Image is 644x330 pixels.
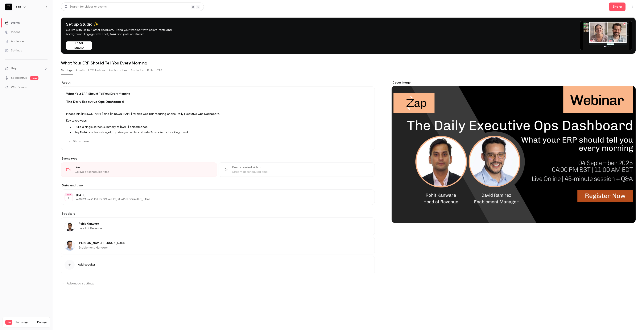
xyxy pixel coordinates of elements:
div: Stream at scheduled time [232,170,369,174]
p: [PERSON_NAME] [PERSON_NAME] [78,241,126,245]
label: About [61,81,375,85]
div: Pre-recorded video [232,165,369,169]
p: Event type [61,157,375,161]
span: Pro [5,320,12,325]
button: Settings [61,67,73,74]
div: Videos [5,30,20,34]
h4: Set up Studio ✨ [66,22,182,27]
li: help-dropdown-opener [5,66,48,71]
div: Events [5,21,20,25]
iframe: Noticeable Trigger [42,86,48,89]
p: Rohit Kanwara [78,222,102,226]
div: Audience [5,39,24,43]
button: UTM builder [88,67,105,74]
span: Help [11,66,17,71]
p: Go live with up to 8 other speakers. Brand your webinar with colors, fonts and background. Engage... [66,28,182,36]
button: Add speaker [61,256,375,273]
img: Zap [5,4,12,10]
a: SpeakerHub [11,76,28,80]
div: Live [75,165,212,169]
span: What's new [11,85,27,90]
li: Key Metrics: sales vs target, top delayed orders, fill rate %, stockouts, backlog trend [73,130,370,135]
p: Key takeaways: [66,118,370,123]
button: Show more [66,138,91,145]
span: new [30,76,38,80]
img: David Ramirez [65,241,75,251]
p: 4:00 PM - 4:45 PM, [GEOGRAPHIC_DATA]/[GEOGRAPHIC_DATA] [76,198,352,201]
li: Build a single screen summary of [DATE] performance [73,125,370,129]
p: 4 [68,196,70,201]
h2: The Daily Executive Ops Dashboard [66,99,370,104]
div: David Ramirez[PERSON_NAME] [PERSON_NAME]Enablement Manager [61,237,375,254]
span: Add speaker [78,263,95,267]
div: Rohit KanwaraRohit KanwaraHead of Revenue [61,217,375,235]
p: [DATE] [76,193,352,197]
h1: What Your ERP Should Tell You Every Morning [61,60,636,65]
button: Polls [147,67,153,74]
p: Enablement Manager [78,246,126,250]
button: CTA [157,67,162,74]
section: Advanced settings [61,280,375,287]
label: Date and time [61,183,375,188]
button: Registrations [109,67,127,74]
span: Plan usage [15,321,35,324]
p: Head of Revenue [78,226,102,230]
h6: Zap [16,5,21,9]
label: Cover image [392,81,636,85]
div: Pre-recorded videoStream at scheduled time [219,162,375,177]
div: Search for videos or events [65,5,107,9]
button: Enter Studio [66,41,92,50]
button: Emails [76,67,85,74]
div: Go live at scheduled time [75,170,212,174]
p: Please join [PERSON_NAME] and [PERSON_NAME] for this webinar focusing on the Daily Executive Ops ... [66,111,370,117]
button: Advanced settings [61,280,96,287]
img: Rohit Kanwara [65,221,75,231]
a: Manage [37,321,47,324]
p: What Your ERP Should Tell You Every Morning [66,92,370,96]
label: Speakers [61,212,375,216]
div: Settings [5,48,22,53]
section: Cover image [392,81,636,223]
span: Advanced settings [67,281,94,286]
div: SEP [65,193,73,196]
button: Share [609,3,626,11]
div: LiveGo live at scheduled time [61,162,217,177]
button: Analytics [131,67,144,74]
